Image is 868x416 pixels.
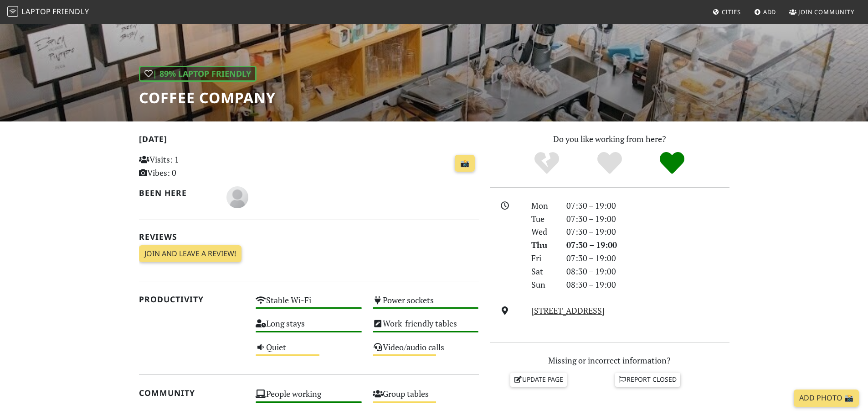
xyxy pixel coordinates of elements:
img: LaptopFriendly [7,6,18,17]
span: Luca Amoruso [226,191,248,202]
span: Cities [722,8,741,16]
div: Group tables [367,386,484,410]
div: Definitely! [641,151,704,176]
div: Quiet [250,340,367,363]
a: Join Community [786,4,858,20]
div: Power sockets [367,293,484,316]
div: 07:30 – 19:00 [561,199,735,212]
h2: Community [139,388,245,398]
div: No [515,151,578,176]
div: 07:30 – 19:00 [561,212,735,226]
a: [STREET_ADDRESS] [531,305,605,316]
span: Laptop [21,6,51,16]
div: Mon [526,199,560,212]
div: Sun [526,278,560,291]
div: Work-friendly tables [367,316,484,339]
a: Cities [709,4,745,20]
a: LaptopFriendly LaptopFriendly [7,4,89,20]
h2: Reviews [139,232,479,242]
a: Report closed [615,373,681,386]
div: Fri [526,252,560,265]
h1: Coffee Company [139,89,276,106]
a: 📸 [455,155,475,172]
img: blank-535327c66bd565773addf3077783bbfce4b00ec00e9fd257753287c682c7fa38.png [226,186,248,208]
div: Thu [526,238,560,252]
p: Missing or incorrect information? [490,354,729,367]
div: Sat [526,265,560,278]
div: Yes [578,151,641,176]
a: Join and leave a review! [139,245,241,263]
p: Do you like working from here? [490,132,729,146]
div: 07:30 – 19:00 [561,225,735,238]
h2: Been here [139,188,216,198]
span: Friendly [52,6,89,16]
span: Add [763,8,776,16]
h2: Productivity [139,295,245,304]
div: Long stays [250,316,367,339]
p: Visits: 1 Vibes: 0 [139,153,245,179]
div: 07:30 – 19:00 [561,238,735,252]
h2: [DATE] [139,134,479,147]
div: People working [250,386,367,410]
div: Stable Wi-Fi [250,293,367,316]
div: Tue [526,212,560,226]
a: Update page [510,373,567,386]
div: 08:30 – 19:00 [561,265,735,278]
div: 08:30 – 19:00 [561,278,735,291]
span: Join Community [798,8,854,16]
div: Wed [526,225,560,238]
div: 07:30 – 19:00 [561,252,735,265]
div: Video/audio calls [367,340,484,363]
div: | 89% Laptop Friendly [139,66,257,82]
a: Add [750,4,780,20]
